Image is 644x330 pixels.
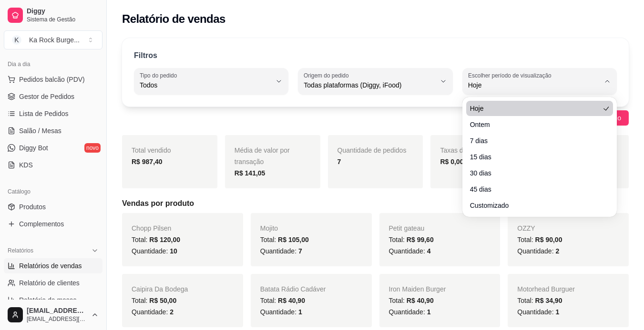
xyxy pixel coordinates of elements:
[389,285,446,293] span: Iron Maiden Burger
[29,35,80,45] div: Ka Rock Burge ...
[235,169,266,177] strong: R$ 141,05
[140,80,271,90] span: Todos
[132,146,171,154] span: Total vendido
[304,80,435,90] span: Todas plataformas (Diggy, iFood)
[19,92,74,101] span: Gestor de Pedidos
[140,71,180,79] label: Tipo do pedido
[298,308,302,316] span: 1
[27,307,87,315] span: [EMAIL_ADDRESS][DOMAIN_NAME]
[470,152,600,162] span: 15 dias
[132,236,180,243] span: Total:
[337,158,341,165] strong: 7
[555,247,559,255] span: 2
[468,71,554,79] label: Escolher período de visualização
[19,295,77,305] span: Relatório de mesas
[4,57,102,72] div: Dia a dia
[470,168,600,178] span: 30 dias
[304,71,352,79] label: Origem do pedido
[427,308,431,316] span: 1
[19,143,48,153] span: Diggy Bot
[19,278,80,288] span: Relatório de clientes
[19,160,33,170] span: KDS
[440,158,463,165] strong: R$ 0,00
[122,11,225,27] h2: Relatório de vendas
[27,7,99,16] span: Diggy
[235,146,290,165] span: Média de valor por transação
[517,224,535,232] span: OZZY
[535,236,562,243] span: R$ 90,00
[19,219,64,229] span: Complementos
[19,126,61,136] span: Salão / Mesas
[260,247,302,255] span: Quantidade:
[19,261,82,271] span: Relatórios de vendas
[8,247,33,254] span: Relatórios
[12,35,21,45] span: K
[517,297,562,304] span: Total:
[517,247,559,255] span: Quantidade:
[389,247,431,255] span: Quantidade:
[278,297,305,304] span: R$ 40,90
[27,315,87,323] span: [EMAIL_ADDRESS][DOMAIN_NAME]
[535,297,562,304] span: R$ 34,90
[19,202,46,212] span: Produtos
[149,236,180,243] span: R$ 120,00
[440,146,491,154] span: Taxas de entrega
[132,224,171,232] span: Chopp Pilsen
[389,297,434,304] span: Total:
[19,109,69,118] span: Lista de Pedidos
[389,224,425,232] span: Petit gateau
[122,198,629,209] h5: Vendas por produto
[470,120,600,129] span: Ontem
[132,308,174,316] span: Quantidade:
[260,308,302,316] span: Quantidade:
[555,308,559,316] span: 1
[517,285,575,293] span: Motorhead Burguer
[470,201,600,210] span: Customizado
[470,104,600,113] span: Hoje
[132,297,176,304] span: Total:
[470,136,600,146] span: 7 dias
[132,285,188,293] span: Caipira Da Bodega
[389,236,434,243] span: Total:
[468,80,600,90] span: Hoje
[19,75,85,84] span: Pedidos balcão (PDV)
[407,236,434,243] span: R$ 99,60
[517,236,562,243] span: Total:
[149,297,176,304] span: R$ 50,00
[132,247,177,255] span: Quantidade:
[427,247,431,255] span: 4
[260,297,305,304] span: Total:
[470,184,600,194] span: 45 dias
[132,158,163,165] strong: R$ 987,40
[170,308,174,316] span: 2
[260,285,326,293] span: Batata Rádio Cadáver
[278,236,309,243] span: R$ 105,00
[337,146,407,154] span: Quantidade de pedidos
[260,236,309,243] span: Total:
[260,224,278,232] span: Mojito
[170,247,177,255] span: 10
[27,16,99,23] span: Sistema de Gestão
[134,50,157,61] p: Filtros
[4,184,102,199] div: Catálogo
[389,308,431,316] span: Quantidade:
[407,297,434,304] span: R$ 40,90
[4,30,102,49] button: Select a team
[517,308,559,316] span: Quantidade:
[298,247,302,255] span: 7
